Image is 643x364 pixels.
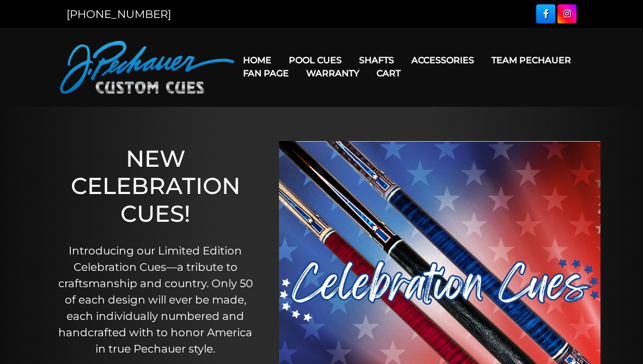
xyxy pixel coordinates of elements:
a: Pool Cues [280,46,350,74]
a: Shafts [350,46,403,74]
a: Cart [368,59,409,87]
a: Accessories [403,46,483,74]
a: Team Pechauer [483,46,580,74]
a: [PHONE_NUMBER] [66,8,171,21]
img: Pechauer Custom Cues [60,41,234,94]
a: Warranty [298,59,368,87]
h1: NEW CELEBRATION CUES! [54,145,257,227]
a: Fan Page [234,59,298,87]
p: Introducing our Limited Edition Celebration Cues—a tribute to craftsmanship and country. Only 50 ... [54,242,257,357]
a: Home [234,46,280,74]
